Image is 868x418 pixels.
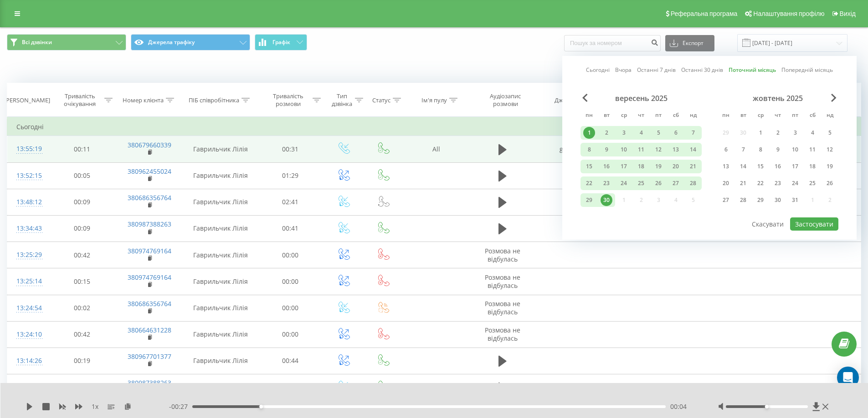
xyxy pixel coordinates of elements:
td: 00:02 [49,295,115,321]
td: google [534,136,605,162]
a: 380987388263 [128,378,171,387]
a: 380686356764 [128,193,171,202]
div: 9 [601,144,612,156]
span: 1 x [92,402,98,411]
div: 27 [720,194,732,206]
div: Аудіозапис розмови [479,92,532,108]
div: 25 [806,177,818,189]
td: 02:41 [257,189,324,215]
div: нд 28 вер 2025 р. [684,176,702,190]
div: 7 [687,127,699,139]
td: 00:05 [49,162,115,189]
div: 11 [806,144,818,156]
button: Застосувати [790,217,838,231]
abbr: неділя [823,109,837,123]
a: 380974769164 [128,273,171,282]
input: Пошук за номером [564,35,661,51]
td: 00:11 [49,136,115,162]
td: 00:15 [49,268,115,295]
td: Сьогодні [7,118,861,136]
div: сб 11 жовт 2025 р. [804,143,821,156]
td: 00:00 [257,242,324,268]
div: 23 [772,177,784,189]
div: Accessibility label [259,405,263,408]
div: 13:34:43 [16,220,40,237]
div: 13 [670,144,682,156]
div: жовтень 2025 [717,94,838,103]
div: 17 [789,161,801,172]
div: 24 [618,177,630,189]
div: 10 [789,144,801,156]
div: 13 [720,161,732,172]
span: Реферальна програма [671,10,738,17]
div: 9 [772,144,784,156]
div: 29 [583,194,595,206]
div: чт 16 жовт 2025 р. [769,160,786,173]
div: 13:48:12 [16,193,40,211]
a: Вчора [615,65,632,74]
span: Розмова не відбулась [485,273,520,290]
td: 00:09 [49,189,115,215]
td: 01:29 [257,162,324,189]
div: 29 [755,194,766,206]
div: чт 9 жовт 2025 р. [769,143,786,156]
td: 00:00 [257,268,324,295]
div: чт 18 вер 2025 р. [632,160,650,173]
div: ПІБ співробітника [189,96,239,104]
div: 22 [755,177,766,189]
div: ср 29 жовт 2025 р. [752,193,769,207]
div: чт 30 жовт 2025 р. [769,193,786,207]
div: ср 15 жовт 2025 р. [752,160,769,173]
td: Гаврильчик Лілія [184,136,257,162]
span: Розмова не відбулась [485,299,520,316]
div: сб 13 вер 2025 р. [667,143,684,156]
a: 380679660339 [128,141,171,149]
div: 18 [806,161,818,172]
div: 2 [772,127,784,139]
div: 10 [618,144,630,156]
div: нд 19 жовт 2025 р. [821,160,838,173]
button: Експорт [665,35,714,51]
a: 380987388263 [128,220,171,228]
div: 15 [755,161,766,172]
div: 27 [670,177,682,189]
abbr: вівторок [736,109,750,123]
span: Розмова не відбулась [485,247,520,263]
div: 26 [652,177,664,189]
div: 23 [601,177,612,189]
div: 30 [601,194,612,206]
button: Графік [255,34,307,50]
abbr: субота [806,109,819,123]
td: 00:31 [257,136,324,162]
td: Гаврильчик Лілія [184,189,257,215]
div: [PERSON_NAME] [4,96,50,104]
td: Гаврильчик Лілія [184,242,257,268]
div: ср 8 жовт 2025 р. [752,143,769,156]
div: 31 [789,194,801,206]
div: пт 12 вер 2025 р. [650,143,667,156]
span: 00:04 [670,402,687,411]
div: 30 [772,194,784,206]
div: пн 29 вер 2025 р. [580,193,598,207]
div: сб 18 жовт 2025 р. [804,160,821,173]
div: 5 [824,127,836,139]
button: Скасувати [747,217,789,231]
td: 00:19 [49,347,115,374]
div: 19 [824,161,836,172]
div: 28 [687,177,699,189]
div: 28 [737,194,749,206]
div: Ім'я пулу [421,96,447,104]
div: сб 20 вер 2025 р. [667,160,684,173]
div: 13:52:15 [16,167,40,185]
span: Previous Month [582,94,588,102]
td: 00:00 [257,321,324,347]
div: Тривалість очікування [57,92,103,108]
div: 18 [635,161,647,172]
abbr: понеділок [719,109,733,123]
div: чт 11 вер 2025 р. [632,143,650,156]
a: 380974769164 [128,247,171,255]
a: Попередній місяць [781,65,833,74]
td: Гаврильчик Лілія [184,321,257,347]
abbr: четвер [634,109,648,123]
div: 22 [583,177,595,189]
